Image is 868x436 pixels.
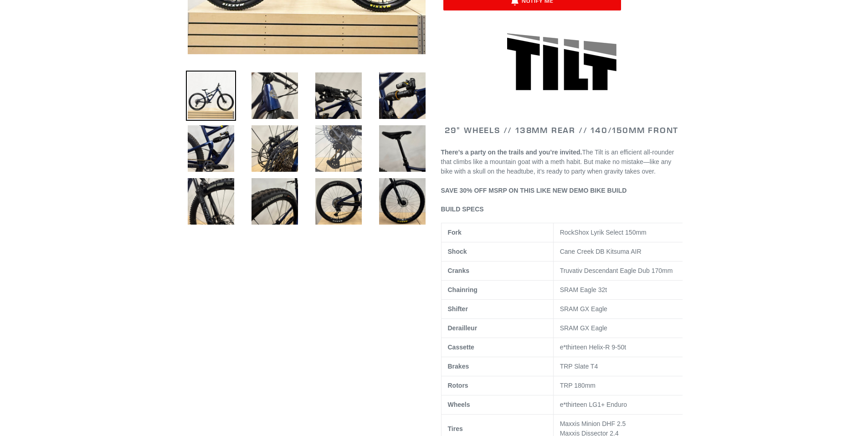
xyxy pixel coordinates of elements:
[186,71,236,121] img: Load image into Gallery viewer, DEMO BIKE: TILT - Pearl Night Blue - MD (Complete Bike) #13 LIKE NEW
[313,123,364,174] img: Load image into Gallery viewer, DEMO BIKE: TILT - Pearl Night Blue - MD (Complete Bike) #13 LIKE NEW
[553,357,690,376] td: TRP Slate T4
[448,324,478,332] b: Derailleur
[250,123,300,174] img: Load image into Gallery viewer, DEMO BIKE: TILT - Pearl Night Blue - MD (Complete Bike) #13 LIKE NEW
[441,187,627,194] b: SAVE 30% OFF MSRP ON THIS LIKE NEW DEMO BIKE BUILD
[250,176,300,226] img: Load image into Gallery viewer, DEMO BIKE: TILT - Pearl Night Blue - MD (Complete Bike) #13 LIKE NEW
[448,382,468,389] b: Rotors
[377,71,427,121] img: Load image into Gallery viewer, DEMO BIKE: TILT - Pearl Night Blue - MD (Complete Bike) #13 LIKE NEW
[377,123,427,174] img: Load image into Gallery viewer, DEMO BIKE: TILT - Pearl Night Blue - MD (Complete Bike) #13 LIKE NEW
[445,125,678,135] span: 29" WHEELS // 138mm REAR // 140/150mm FRONT
[560,401,627,408] span: e*thirteen LG1+ Enduro
[448,305,468,313] b: Shifter
[313,176,364,226] img: Load image into Gallery viewer, DEMO BIKE: TILT - Pearl Night Blue - MD (Complete Bike) #13 LIKE NEW
[560,248,642,255] span: Cane Creek DB Kitsuma AIR
[553,338,690,357] td: e*thirteen Helix-R 9-50t
[448,425,463,432] b: Tires
[553,300,690,319] td: SRAM GX Eagle
[313,71,364,121] img: Load image into Gallery viewer, DEMO BIKE: TILT - Pearl Night Blue - MD (Complete Bike) #13 LIKE NEW
[448,401,470,408] b: Wheels
[560,324,607,332] span: SRAM GX Eagle
[560,267,673,274] span: Truvativ Descendant Eagle Dub 170mm
[448,344,474,351] b: Cassette
[441,205,484,213] span: BUILD SPECS
[560,286,607,293] span: SRAM Eagle 32t
[560,229,647,236] span: RockShox Lyrik Select 150mm
[377,176,427,226] img: Load image into Gallery viewer, DEMO BIKE: TILT - Pearl Night Blue - MD (Complete Bike) #13 LIKE NEW
[186,176,236,226] img: Load image into Gallery viewer, DEMO BIKE: TILT - Pearl Night Blue - MD (Complete Bike) #13 LIKE NEW
[186,123,236,174] img: Load image into Gallery viewer, DEMO BIKE: TILT - Pearl Night Blue - MD (Complete Bike) #13 LIKE NEW
[441,149,674,194] span: The Tilt is an efficient all-rounder that climbs like a mountain goat with a meth habit. But make...
[448,229,462,236] b: Fork
[448,267,469,274] b: Cranks
[441,149,582,156] b: There’s a party on the trails and you’re invited.
[553,376,690,395] td: TRP 180mm
[448,363,469,370] b: Brakes
[448,248,467,255] b: Shock
[250,71,300,121] img: Load image into Gallery viewer, DEMO BIKE: TILT - Pearl Night Blue - MD (Complete Bike) #13 LIKE NEW
[448,286,478,293] b: Chainring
